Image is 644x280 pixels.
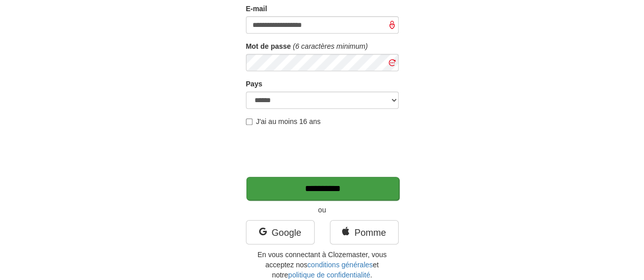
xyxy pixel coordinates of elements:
[246,118,253,125] input: J'ai au moins 16 ans
[246,5,267,13] font: E-mail
[354,228,386,238] font: Pomme
[318,206,326,214] font: ou
[288,271,370,279] a: politique de confidentialité
[293,42,368,50] font: (6 caractères minimum)
[307,261,373,269] a: conditions générales
[370,271,372,279] font: .
[246,80,263,88] font: Pays
[246,132,401,171] iframe: reCAPTCHA
[246,220,315,244] a: Google
[246,42,291,50] font: Mot de passe
[330,220,399,244] a: Pomme
[256,117,321,126] font: J'ai au moins 16 ans
[272,261,379,279] font: et notre
[258,251,387,269] font: En vous connectant à Clozemaster, vous acceptez nos
[271,228,301,238] font: Google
